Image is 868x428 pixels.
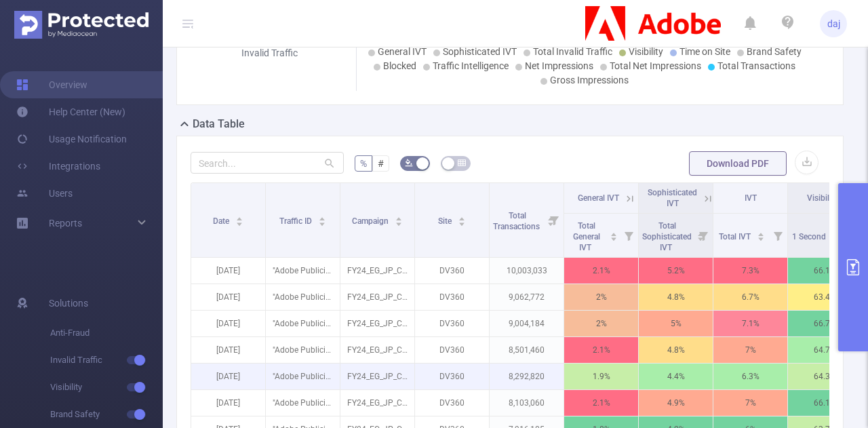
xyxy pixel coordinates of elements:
i: icon: caret-down [610,235,618,239]
p: [DATE] [191,337,265,363]
a: Users [16,180,73,207]
p: DV360 [415,284,489,310]
p: 6.7% [713,284,787,310]
i: icon: caret-down [395,220,403,225]
span: Total General IVT [573,221,600,252]
span: Traffic Intelligence [433,60,509,71]
p: FY24_EG_JP_Creative_CCM_Acquisition [227182] [340,390,414,416]
span: Total Net Impressions [610,60,701,71]
div: Sort [610,231,618,239]
p: 7.3% [713,258,787,284]
div: Sort [458,215,466,223]
span: Date [213,216,231,226]
span: General IVT [378,46,427,57]
h2: Data Table [193,116,245,132]
span: Gross Impressions [550,75,629,85]
i: icon: caret-down [757,235,765,239]
i: icon: caret-down [458,220,466,225]
input: Search... [191,152,344,174]
p: 9,062,772 [490,284,564,310]
img: Protected Media [14,11,149,39]
span: General IVT [578,193,619,203]
span: Brand Safety [50,401,163,428]
span: daj [827,10,840,37]
p: "Adobe Publicis JP" [27152] [266,337,340,363]
p: 7.1% [713,311,787,336]
span: Sophisticated IVT [443,46,517,57]
p: [DATE] [191,258,265,284]
p: 5.2% [639,258,713,284]
p: DV360 [415,258,489,284]
p: 4.4% [639,364,713,389]
p: 2% [564,284,638,310]
span: Reports [49,218,82,229]
p: "Adobe Publicis JP" [27152] [266,258,340,284]
p: FY24_EG_JP_Creative_CCM_Acquisition [227182] [340,311,414,336]
i: Filter menu [694,214,713,257]
span: Solutions [49,290,88,317]
div: Invalid Traffic [233,46,306,60]
span: Anti-Fraud [50,319,163,347]
i: icon: caret-up [395,215,403,219]
div: Sort [395,215,403,223]
p: [DATE] [191,390,265,416]
p: [DATE] [191,284,265,310]
span: Visibility [807,193,838,203]
i: icon: bg-colors [405,159,413,167]
div: Sort [235,215,243,223]
span: # [378,158,384,169]
p: 1.9% [564,364,638,389]
p: FY24_EG_JP_Creative_CCM_Acquisition [227182] [340,258,414,284]
span: Invalid Traffic [50,347,163,374]
i: icon: caret-up [757,231,765,235]
span: Visibility [50,374,163,401]
p: 8,103,060 [490,390,564,416]
p: 9,004,184 [490,311,564,336]
a: Usage Notification [16,125,127,153]
p: DV360 [415,337,489,363]
p: "Adobe Publicis JP" [27152] [266,311,340,336]
p: 4.8% [639,337,713,363]
p: 4.9% [639,390,713,416]
span: Visibility [629,46,663,57]
p: 64.7% [788,337,862,363]
span: % [360,158,367,169]
span: Site [438,216,454,226]
i: icon: caret-down [319,220,326,225]
p: 64.3% [788,364,862,389]
a: Overview [16,71,87,98]
p: FY24_EG_JP_Creative_CCM_Acquisition [227182] [340,364,414,389]
p: 2% [564,311,638,336]
button: Download PDF [689,151,787,176]
span: Sophisticated IVT [648,188,697,208]
p: 8,501,460 [490,337,564,363]
p: 66.7% [788,311,862,336]
span: Campaign [352,216,391,226]
span: Time on Site [679,46,730,57]
p: [DATE] [191,364,265,389]
div: Sort [757,231,765,239]
span: Brand Safety [747,46,802,57]
p: "Adobe Publicis JP" [27152] [266,364,340,389]
div: Sort [318,215,326,223]
span: Traffic ID [279,216,314,226]
p: 66.1% [788,390,862,416]
i: icon: caret-up [236,215,243,219]
i: icon: caret-up [319,215,326,219]
p: 66.1% [788,258,862,284]
p: DV360 [415,364,489,389]
span: 1 Second [792,232,828,241]
p: 63.4% [788,284,862,310]
span: Total Sophisticated IVT [642,221,692,252]
span: Total Invalid Traffic [533,46,612,57]
a: Integrations [16,153,100,180]
i: Filter menu [545,183,564,257]
p: 4.8% [639,284,713,310]
i: icon: caret-up [610,231,618,235]
p: [DATE] [191,311,265,336]
p: 6.3% [713,364,787,389]
i: Filter menu [768,214,787,257]
span: Blocked [383,60,416,71]
span: IVT [745,193,757,203]
p: DV360 [415,390,489,416]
